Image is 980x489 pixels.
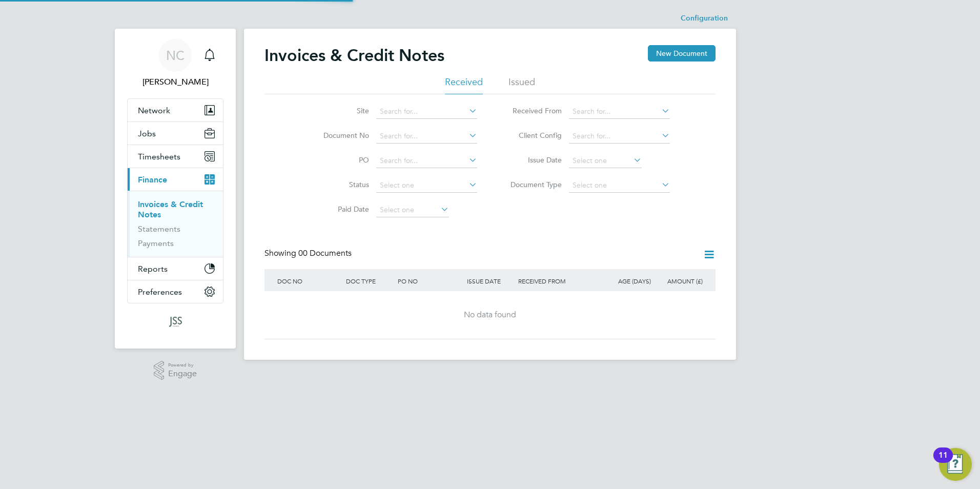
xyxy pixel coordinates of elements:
[503,106,562,115] label: Received From
[275,269,343,293] div: DOC NO
[939,448,972,481] button: Open Resource Center, 11 new notifications
[681,8,728,29] li: Configuration
[138,199,203,219] a: Invoices & Credit Notes
[310,180,369,189] label: Status
[138,264,168,274] span: Reports
[168,370,197,378] span: Engage
[648,45,716,62] button: New Document
[128,145,223,168] button: Timesheets
[115,29,236,349] nav: Main navigation
[569,105,670,119] input: Search for...
[376,154,477,168] input: Search for...
[503,131,562,140] label: Client Config
[503,155,562,165] label: Issue Date
[310,106,369,115] label: Site
[310,131,369,140] label: Document No
[127,314,223,330] a: Go to home page
[516,269,602,293] div: RECEIVED FROM
[938,455,948,468] div: 11
[376,178,477,193] input: Select one
[264,45,444,66] h2: Invoices & Credit Notes
[138,129,156,138] span: Jobs
[310,205,369,214] label: Paid Date
[275,310,705,320] div: No data found
[128,168,223,191] button: Finance
[168,361,197,370] span: Powered by
[464,269,516,293] div: ISSUE DATE
[508,76,535,94] li: Issued
[128,122,223,145] button: Jobs
[569,129,670,144] input: Search for...
[154,361,197,380] a: Powered byEngage
[602,269,654,293] div: AGE (DAYS)
[376,203,449,217] input: Select one
[343,269,395,293] div: DOC TYPE
[138,224,180,234] a: Statements
[166,314,185,330] img: jss-search-logo-retina.png
[138,175,167,185] span: Finance
[569,154,642,168] input: Select one
[128,257,223,280] button: Reports
[127,76,223,88] span: Nicky Cavanna
[569,178,670,193] input: Select one
[138,287,182,297] span: Preferences
[376,129,477,144] input: Search for...
[654,269,705,293] div: AMOUNT (£)
[298,248,352,258] span: 00 Documents
[376,105,477,119] input: Search for...
[310,155,369,165] label: PO
[503,180,562,189] label: Document Type
[395,269,464,293] div: PO NO
[138,152,180,161] span: Timesheets
[128,280,223,303] button: Preferences
[445,76,483,94] li: Received
[128,99,223,121] button: Network
[127,39,223,88] a: NC[PERSON_NAME]
[138,238,174,248] a: Payments
[138,106,170,115] span: Network
[166,49,185,62] span: NC
[264,248,354,259] div: Showing
[128,191,223,257] div: Finance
